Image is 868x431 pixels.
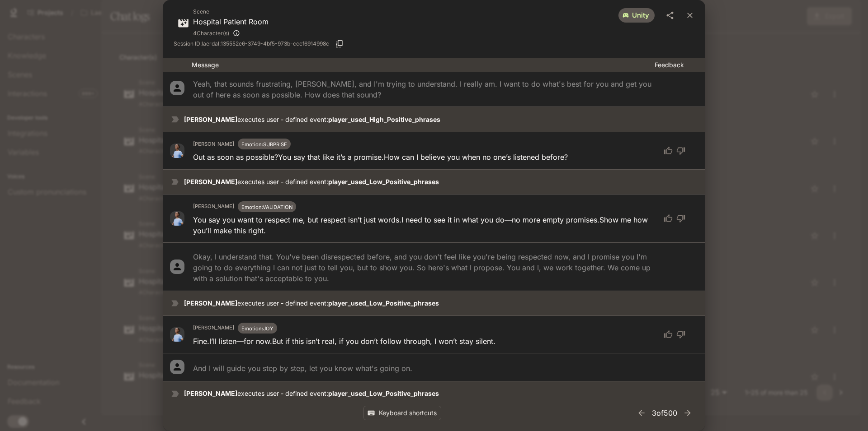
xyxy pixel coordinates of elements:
[193,152,568,162] p: Out as soon as possible? You say that like it’s a promise. How can I believe you when no one’s li...
[193,251,655,284] p: Okay, I understand that. You've been disrespected before, and you don't feel like you're being re...
[241,204,292,210] span: Emotion: VALIDATION
[658,143,675,159] button: thumb up
[675,143,691,159] button: thumb down
[328,178,439,185] strong: player_used_Low_Positive_phrases
[184,116,237,123] strong: [PERSON_NAME]
[193,336,495,347] p: Fine. I’ll listen—for now. But if this isn’t real, if you don’t follow through, I won’t stay silent.
[184,177,698,186] p: executes user - defined event:
[363,406,441,421] button: Keyboard shortcuts
[193,324,234,332] h6: [PERSON_NAME]
[184,115,698,124] p: executes user - defined event:
[184,389,237,397] strong: [PERSON_NAME]
[675,210,691,227] button: thumb down
[627,11,655,20] span: unity
[193,16,269,27] p: Hospital Patient Room
[658,326,675,343] button: thumb up
[655,60,698,70] p: Feedback
[682,7,698,23] button: close
[174,39,329,48] span: Session ID: laerdal:135552e6-3749-4bf5-973b-cccf6914998c
[184,299,698,308] p: executes user - defined event:
[170,144,184,158] img: avatar image
[241,325,274,332] span: Emotion: JOY
[662,7,678,23] button: share
[658,210,675,227] button: thumb up
[193,7,269,16] span: Scene
[193,29,229,38] span: 4 Character(s)
[193,27,269,39] div: James Turner, Monique Turner, James Test, James Turner (copy)
[192,60,655,70] p: Message
[184,299,237,307] strong: [PERSON_NAME]
[328,389,439,397] strong: player_used_Low_Positive_phrases
[193,79,655,100] p: Yeah, that sounds frustrating, [PERSON_NAME], and I'm trying to understand. I really am. I want t...
[193,214,655,236] p: You say you want to respect me, but respect isn’t just words. I need to see it in what you do—no ...
[193,140,234,148] h6: [PERSON_NAME]
[184,389,698,398] p: executes user - defined event:
[163,132,705,169] div: avatar image[PERSON_NAME]Emotion:SURPRISEOut as soon as possible?You say that like it’s a promise...
[193,203,234,211] h6: [PERSON_NAME]
[163,315,705,353] div: avatar image[PERSON_NAME]Emotion:JOYFine.I’ll listen—for now.But if this isn’t real, if you don’t...
[241,141,287,148] span: Emotion: SURPRISE
[163,194,705,242] div: avatar image[PERSON_NAME]Emotion:VALIDATIONYou say you want to respect me, but respect isn’t just...
[652,408,677,418] p: 3 of 500
[328,116,440,123] strong: player_used_High_Positive_phrases
[170,327,184,342] img: avatar image
[675,326,691,343] button: thumb down
[170,211,184,226] img: avatar image
[184,178,237,185] strong: [PERSON_NAME]
[193,363,412,374] p: And I will guide you step by step, let you know what's going on.
[328,299,439,307] strong: player_used_Low_Positive_phrases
